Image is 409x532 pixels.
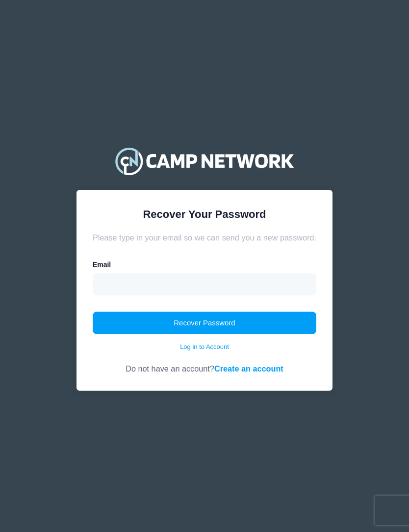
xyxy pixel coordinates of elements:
[93,260,111,270] label: Email
[111,141,298,181] img: Camp Network
[93,352,316,375] div: Do not have an account?
[93,232,316,243] div: Please type in your email so we can send you a new password.
[93,312,316,334] button: Recover Password
[214,364,283,373] a: Create an account
[93,206,316,222] div: Recover Your Password
[180,342,229,352] a: Log in to Account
